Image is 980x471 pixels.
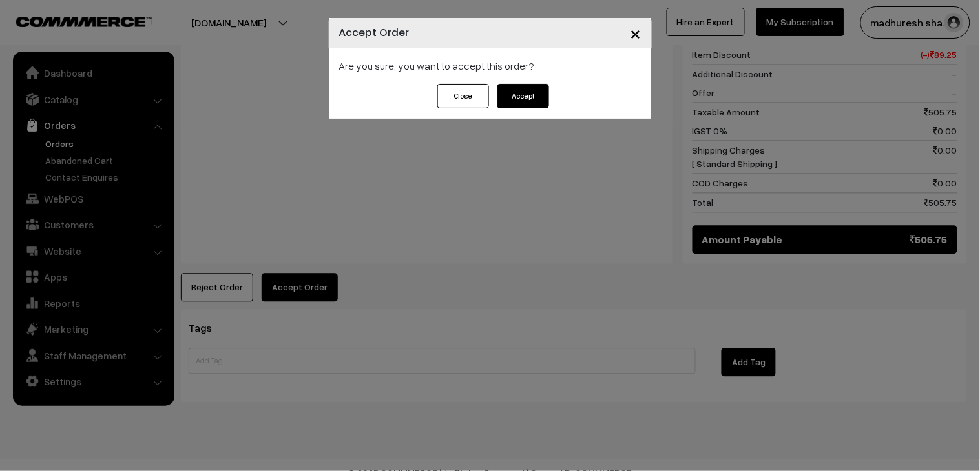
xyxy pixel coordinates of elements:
[437,84,489,108] button: Close
[497,84,549,108] button: Accept
[631,21,641,45] span: ×
[329,48,652,84] div: Are you sure, you want to accept this order?
[620,13,652,53] button: Close
[339,23,410,41] h4: Accept Order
